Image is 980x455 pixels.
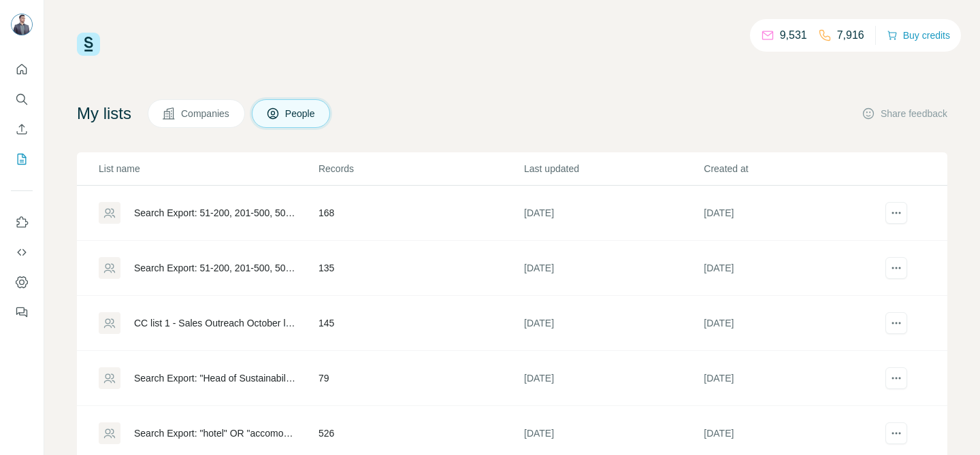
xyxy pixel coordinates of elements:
p: Records [318,162,523,175]
td: 168 [318,186,523,241]
td: [DATE] [523,241,703,296]
button: actions [885,257,907,279]
span: Companies [181,107,231,120]
button: Share feedback [862,107,947,120]
td: 79 [318,351,523,406]
td: [DATE] [703,351,883,406]
p: Created at [704,162,882,175]
td: [DATE] [523,186,703,241]
button: actions [885,367,907,389]
td: [DATE] [523,296,703,351]
td: [DATE] [703,241,883,296]
div: CC list 1 - Sales Outreach October list fo [134,316,295,330]
button: actions [885,202,907,224]
span: People [285,107,316,120]
button: actions [885,422,907,444]
button: Buy credits [887,26,950,45]
td: [DATE] [523,351,703,406]
td: 135 [318,241,523,296]
img: Surfe Logo [77,33,100,56]
button: Search [11,87,33,112]
button: Use Surfe API [11,240,33,265]
td: [DATE] [703,296,883,351]
p: Last updated [524,162,702,175]
p: 7,916 [837,27,864,44]
h4: My lists [77,103,131,124]
div: Search Export: "Head of Sustainability" OR "Director of Sustainability" OR "Sustainability Direct... [134,371,295,385]
button: Use Surfe on LinkedIn [11,210,33,235]
p: 9,531 [780,27,807,44]
button: Dashboard [11,270,33,294]
button: Quick start [11,57,33,82]
button: My lists [11,147,33,171]
div: Search Export: "hotel" OR "accomodation" OR "rooms" OR "stay" OR "resort", “Chief Operations Offi... [134,426,295,440]
button: Feedback [11,300,33,324]
button: Enrich CSV [11,117,33,141]
p: List name [99,162,317,175]
img: Avatar [11,14,33,35]
div: Search Export: 51-200, 201-500, 501-1000, 1001-5000, [GEOGRAPHIC_DATA], "Chief Research Officer" ... [134,261,295,275]
button: actions [885,312,907,334]
td: [DATE] [703,186,883,241]
td: 145 [318,296,523,351]
div: Search Export: 51-200, 201-500, 501-1000, 1001-[GEOGRAPHIC_DATA], Chief Research Officer, Chief S... [134,206,295,220]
